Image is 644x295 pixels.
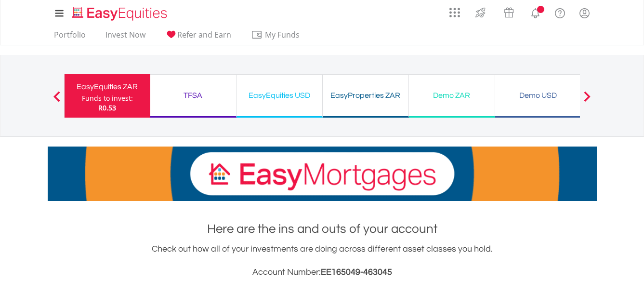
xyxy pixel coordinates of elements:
[449,7,460,18] img: grid-menu-icon.svg
[501,89,575,102] div: Demo USD
[50,30,90,45] a: Portfolio
[495,2,523,20] a: Vouchers
[523,2,548,22] a: Notifications
[102,30,149,45] a: Invest Now
[501,5,517,20] img: vouchers-v2.svg
[48,266,597,279] h3: Account Number:
[70,6,171,22] img: EasyEquities_Logo.png
[48,147,597,201] img: EasyMortage Promotion Banner
[68,2,171,22] a: Home page
[98,103,116,112] span: R0.53
[47,96,66,106] button: Previous
[548,2,572,22] a: FAQ's and Support
[242,89,316,102] div: EasyEquities USD
[321,268,392,277] span: EE165049-463045
[251,28,314,41] span: My Funds
[161,30,235,45] a: Refer and Earn
[329,89,403,102] div: EasyProperties ZAR
[473,5,488,20] img: thrive-v2.svg
[156,89,230,102] div: TFSA
[70,80,145,94] div: EasyEquities ZAR
[177,29,231,40] span: Refer and Earn
[572,2,597,24] a: My Profile
[415,89,489,102] div: Demo ZAR
[48,220,597,238] h1: Here are the ins and outs of your account
[48,242,597,279] div: Check out how all of your investments are doing across different asset classes you hold.
[443,2,466,18] a: AppsGrid
[578,96,597,106] button: Next
[82,94,133,103] div: Funds to invest:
